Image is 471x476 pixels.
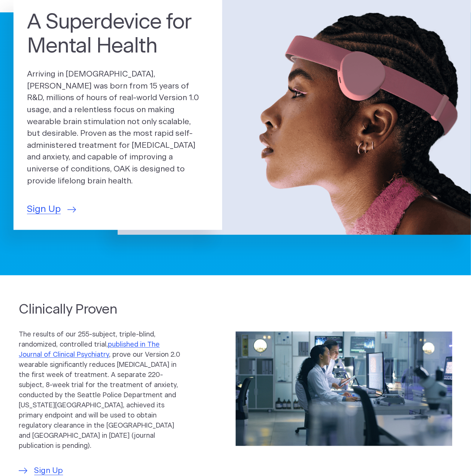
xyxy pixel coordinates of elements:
span: Sign Up [27,203,61,216]
h1: A Superdevice for Mental Health [27,10,209,58]
p: The results of our 255-subject, triple-blind, randomized, controlled trial, , prove our Version 2... [19,330,181,451]
p: Arriving in [DEMOGRAPHIC_DATA], [PERSON_NAME] was born from 15 years of R&D, millions of hours of... [27,68,209,187]
h2: Clinically Proven [19,301,181,319]
a: Sign Up [27,203,76,216]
